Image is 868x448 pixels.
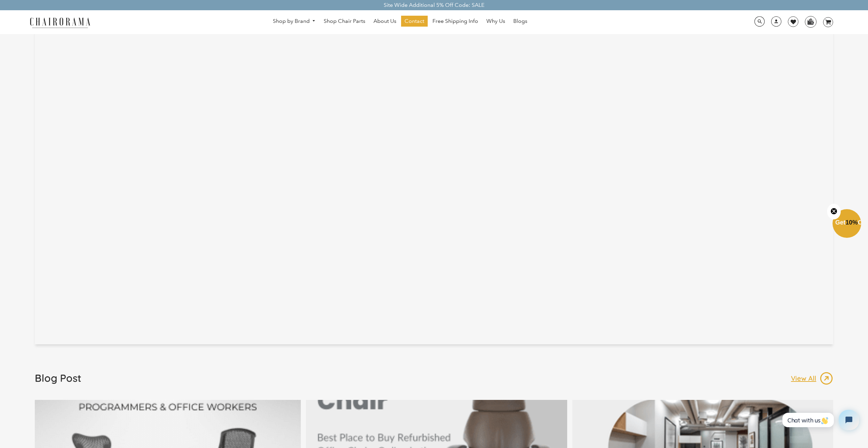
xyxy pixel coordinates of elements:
[370,16,400,27] a: About Us
[835,219,867,226] span: Get Off
[269,16,319,27] a: Shop by Brand
[429,16,482,27] a: Free Shipping Info
[833,210,861,239] div: Get10%OffClose teaser
[777,404,865,436] iframe: Tidio Chat
[486,18,505,25] span: Why Us
[791,374,820,383] p: View All
[373,18,396,25] span: About Us
[26,16,94,28] img: chairorama
[510,16,531,27] a: Blogs
[483,16,509,27] a: Why Us
[805,16,816,27] img: WhatsApp_Image_2024-07-12_at_16.23.01.webp
[513,18,527,25] span: Blogs
[791,372,833,385] a: View All
[324,18,365,25] span: Shop Chair Parts
[123,16,677,28] nav: DesktopNavigation
[820,372,833,385] img: image_13.png
[320,16,369,27] a: Shop Chair Parts
[35,372,82,385] h2: Blog Post
[401,16,428,27] a: Contact
[827,204,841,219] button: Close teaser
[432,18,478,25] span: Free Shipping Info
[404,18,424,25] span: Contact
[845,219,858,226] span: 10%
